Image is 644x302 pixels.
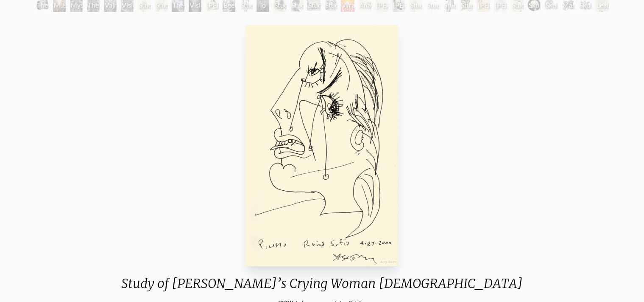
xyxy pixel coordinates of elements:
[114,276,530,298] div: Study of [PERSON_NAME]’s Crying Woman [DEMOGRAPHIC_DATA]
[245,25,398,266] img: Study-of-Picasso's-Crying-Woman-1-4-27-2000-Alex-Grey-watermarked.jpg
